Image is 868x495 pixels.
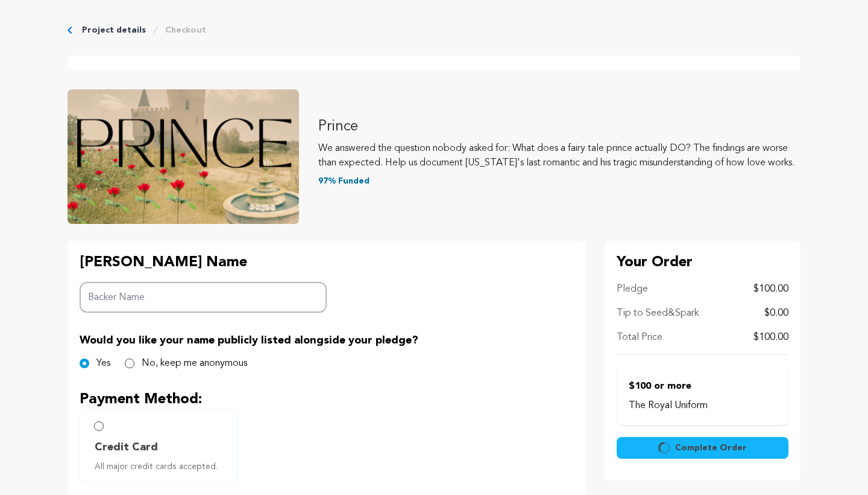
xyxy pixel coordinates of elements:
p: Your Order [617,253,788,272]
p: Tip to Seed&Spark [617,306,699,321]
p: Prince [318,117,800,136]
span: Complete Order [675,442,747,454]
span: All major credit cards accepted. [95,461,227,473]
img: Prince image [68,89,299,224]
button: Complete Order [617,437,788,459]
p: 97% Funded [318,175,800,187]
label: Yes [96,356,110,371]
input: Backer Name [80,282,327,313]
p: Payment Method: [80,390,573,409]
p: $100 or more [629,379,776,394]
p: $100.00 [753,330,788,345]
p: Pledge [617,282,648,296]
p: Would you like your name publicly listed alongside your pledge? [80,332,573,349]
a: Project details [82,24,146,36]
p: Total Price [617,330,662,345]
p: [PERSON_NAME] Name [80,253,327,272]
p: $0.00 [764,306,788,321]
p: We answered the question nobody asked for: What does a fairy tale prince actually DO? The finding... [318,141,800,170]
span: Credit Card [95,439,158,456]
p: The Royal Uniform [629,398,776,413]
a: Checkout [165,24,206,36]
label: No, keep me anonymous [142,356,247,371]
p: $100.00 [753,282,788,296]
div: Breadcrumb [68,24,800,36]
